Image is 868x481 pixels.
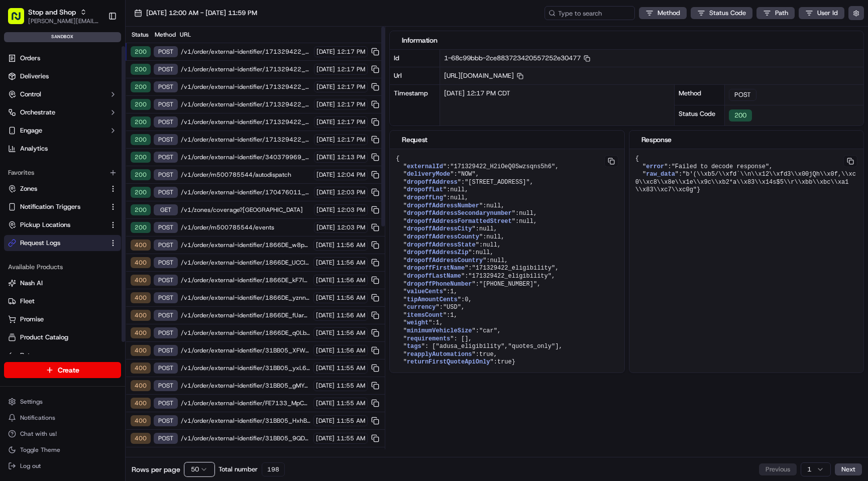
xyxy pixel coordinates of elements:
span: /v1/order/external-identifier/1866DE_fUargKtRqI9Fc4dwpDU [181,311,310,319]
button: Status Code [691,7,752,19]
div: 400 [131,433,151,444]
span: weight [407,319,428,326]
span: returnFirstQuoteApiOnly [407,358,490,366]
span: null [450,194,465,201]
span: /v1/order/m500785544/autodispatch [181,171,311,179]
div: Method [153,31,177,39]
a: Zones [8,184,105,193]
div: Available Products [4,259,121,275]
div: POST [154,398,178,409]
button: Create [4,362,121,378]
span: Notifications [20,414,55,422]
span: Nash AI [20,279,43,288]
span: [DATE] [316,329,335,337]
div: 200 [131,46,151,57]
span: 11:56 AM [337,241,365,249]
button: Stop and Shop[PERSON_NAME][EMAIL_ADDRESS][DOMAIN_NAME] [4,4,104,28]
span: 12:17 PM [337,83,365,91]
span: dropoffAddress [407,179,458,186]
span: 1 [450,288,454,295]
span: 11:56 AM [337,329,365,337]
span: /v1/order/external-identifier/171329422_H2iOeQ0Swzsqns5h2 [181,118,311,126]
span: Status Code [709,9,746,18]
span: Toggle Theme [20,446,60,454]
button: [DATE] 12:00 AM - [DATE] 11:59 PM [130,6,262,20]
div: 400 [131,398,151,409]
div: POST [729,89,756,101]
span: externalId [407,163,443,170]
span: 11:56 AM [337,259,365,267]
button: Product Catalog [4,329,121,345]
div: POST [154,46,178,57]
span: dropoffAddressCountry [407,257,483,264]
input: Type to search [545,6,635,20]
span: Deliveries [20,72,49,81]
span: 11:55 AM [337,382,365,390]
span: [DATE] [316,259,335,267]
img: Nash [10,10,30,30]
span: dropoffAddressState [407,242,476,249]
a: 📗Knowledge Base [6,142,81,160]
div: POST [154,239,178,251]
button: Request Logs [4,235,121,251]
span: [DATE] [316,100,335,108]
a: Request Logs [8,238,105,248]
span: Orders [20,54,40,63]
span: null [476,249,490,256]
span: /v1/order/external-identifier/171329422_H2iOeQ0Swzsqns5h1 [181,136,311,144]
span: requirements [407,335,450,342]
button: Path [756,7,795,19]
span: 12:03 PM [337,188,365,196]
span: [DATE] [316,417,335,425]
div: 400 [131,257,151,268]
a: Deliveries [4,68,121,84]
span: Path [775,9,788,18]
pre: { " ": , " ": , " ": , " ": , " ": , " ": , " ": , " ": , " ": , " ": , " ": , " ": , " ": , " ":... [390,149,624,373]
span: Settings [20,398,43,406]
span: 11:56 AM [337,276,365,284]
button: [PERSON_NAME][EMAIL_ADDRESS][DOMAIN_NAME] [28,17,100,25]
span: valueCents [407,288,443,295]
span: 11:56 AM [337,311,365,319]
div: 200 [131,99,151,110]
span: [DATE] [316,83,335,91]
a: Powered byPylon [71,170,122,178]
span: minimumVehicleSize [407,327,472,334]
span: [DATE] 12:00 AM - [DATE] 11:59 PM [146,9,257,18]
span: [DATE] [316,364,335,372]
span: /v1/order/external-identifier/1866DE_w8pdmjZrD2fJKwsWNoc [181,241,310,249]
div: 200 [131,187,151,198]
span: raw_data [646,171,675,178]
div: URL [180,31,381,39]
span: [DATE] [316,276,335,284]
div: 200 [131,116,151,128]
span: [DATE] [316,294,335,302]
span: Total number [219,465,258,474]
div: Start new chat [34,96,165,106]
span: Zones [20,184,37,193]
div: 200 [131,134,151,145]
div: POST [154,345,178,356]
span: Engage [20,126,42,135]
div: 400 [131,345,151,356]
span: dropoffAddressZip [407,249,468,256]
span: Orchestrate [20,108,55,117]
span: null [450,186,465,193]
div: POST [154,116,178,128]
div: Timestamp [390,85,440,126]
span: dropoffLat [407,186,443,193]
span: null [490,257,505,264]
button: Pickup Locations [4,217,121,233]
span: dropoffPhoneNumber [407,281,472,288]
div: 200 [131,152,151,163]
img: 1736555255976-a54dd68f-1ca7-489b-9aae-adbdc363a1c4 [10,96,28,114]
button: Notifications [4,411,121,425]
a: Fleet [8,297,117,306]
div: POST [154,187,178,198]
div: 400 [131,239,151,251]
span: Stop and Shop [28,7,76,17]
span: /v1/order/external-identifier/171329422_H2iOeQ0Swzsqns5h3 [181,100,311,108]
button: Returns [4,347,121,364]
span: "171329422_eligibility" [468,273,552,280]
